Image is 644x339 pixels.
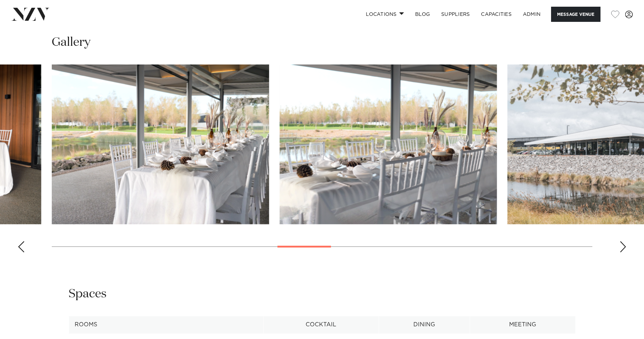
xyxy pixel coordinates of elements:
[52,64,269,224] swiper-slide: 11 / 24
[11,8,50,20] img: nzv-logo.png
[436,7,475,22] a: SUPPLIERS
[551,7,600,22] button: Message Venue
[263,316,379,333] th: Cocktail
[360,7,409,22] a: Locations
[409,7,436,22] a: BLOG
[517,7,546,22] a: ADMIN
[52,35,90,50] h2: Gallery
[379,316,470,333] th: Dining
[280,64,497,224] swiper-slide: 12 / 24
[475,7,517,22] a: Capacities
[470,316,575,333] th: Meeting
[69,316,263,333] th: Rooms
[69,286,107,302] h2: Spaces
